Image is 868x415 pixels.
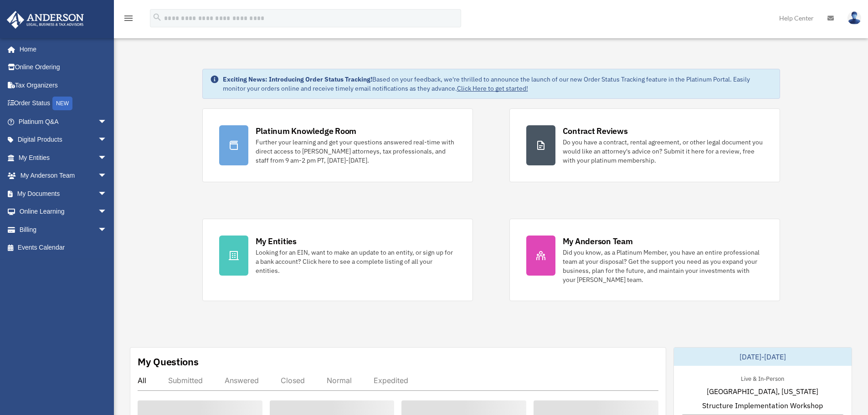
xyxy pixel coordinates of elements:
div: Do you have a contract, rental agreement, or other legal document you would like an attorney's ad... [563,138,763,165]
div: Live & In-Person [734,373,791,383]
div: Normal [327,376,352,385]
div: All [138,376,146,385]
div: Closed [281,376,305,385]
div: Contract Reviews [563,125,628,137]
a: Contract Reviews Do you have a contract, rental agreement, or other legal document you would like... [509,108,780,182]
div: My Questions [138,355,199,369]
a: My Anderson Teamarrow_drop_down [6,167,121,185]
a: My Entities Looking for an EIN, want to make an update to an entity, or sign up for a bank accoun... [202,219,473,301]
a: Billingarrow_drop_down [6,220,121,239]
span: arrow_drop_down [98,131,116,149]
span: [GEOGRAPHIC_DATA], [US_STATE] [707,386,818,397]
img: Anderson Advisors Platinum Portal [4,11,87,29]
span: arrow_drop_down [98,220,116,239]
div: My Anderson Team [563,236,633,247]
span: arrow_drop_down [98,203,116,221]
span: arrow_drop_down [98,149,116,167]
div: Submitted [168,376,203,385]
i: menu [123,13,134,24]
a: Platinum Q&Aarrow_drop_down [6,113,121,131]
a: Platinum Knowledge Room Further your learning and get your questions answered real-time with dire... [202,108,473,182]
a: My Anderson Team Did you know, as a Platinum Member, you have an entire professional team at your... [509,219,780,301]
span: arrow_drop_down [98,113,116,131]
a: Home [6,40,116,58]
div: Answered [225,376,259,385]
img: User Pic [847,11,861,25]
a: Order StatusNEW [6,94,121,113]
span: Structure Implementation Workshop [702,400,823,411]
span: arrow_drop_down [98,184,116,203]
a: My Entitiesarrow_drop_down [6,149,121,167]
span: arrow_drop_down [98,167,116,185]
div: Further your learning and get your questions answered real-time with direct access to [PERSON_NAM... [256,138,456,165]
a: Tax Organizers [6,76,121,94]
a: Digital Productsarrow_drop_down [6,131,121,149]
a: Click Here to get started! [457,84,528,92]
div: Based on your feedback, we're thrilled to announce the launch of our new Order Status Tracking fe... [223,75,772,93]
a: Online Learningarrow_drop_down [6,203,121,221]
div: Platinum Knowledge Room [256,125,357,137]
div: Looking for an EIN, want to make an update to an entity, or sign up for a bank account? Click her... [256,248,456,275]
a: Events Calendar [6,239,121,257]
div: NEW [52,97,72,110]
a: Online Ordering [6,58,121,77]
div: My Entities [256,236,297,247]
i: search [152,12,162,22]
a: My Documentsarrow_drop_down [6,184,121,203]
div: [DATE]-[DATE] [674,348,852,366]
div: Did you know, as a Platinum Member, you have an entire professional team at your disposal? Get th... [563,248,763,284]
div: Expedited [374,376,408,385]
a: menu [123,16,134,24]
strong: Exciting News: Introducing Order Status Tracking! [223,75,372,83]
